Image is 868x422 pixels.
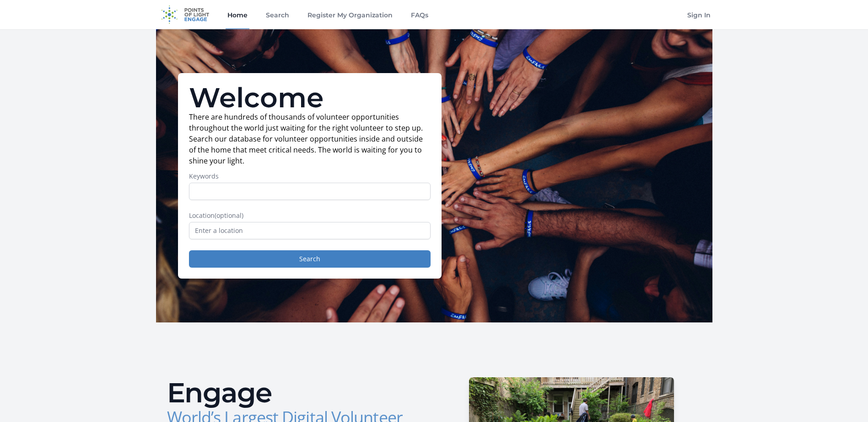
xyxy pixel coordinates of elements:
[167,379,427,406] h2: Engage
[189,111,431,166] p: There are hundreds of thousands of volunteer opportunities throughout the world just waiting for ...
[189,222,431,239] input: Enter a location
[215,211,243,220] span: (optional)
[189,172,431,181] label: Keywords
[189,84,431,111] h1: Welcome
[189,250,431,268] button: Search
[189,211,431,220] label: Location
